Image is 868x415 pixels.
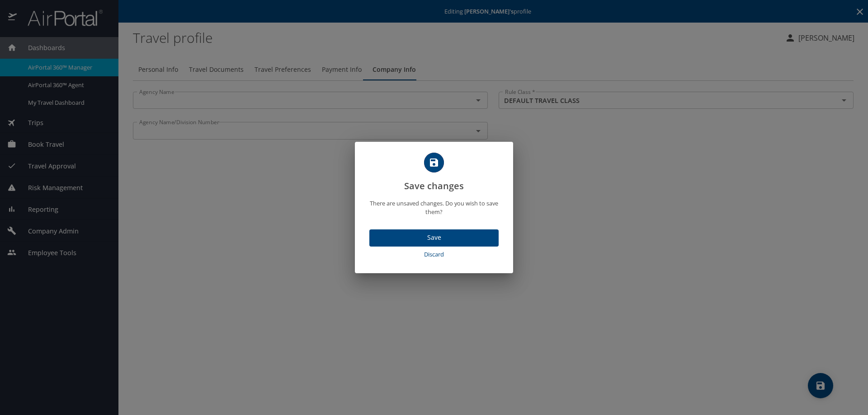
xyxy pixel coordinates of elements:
button: Save [369,229,499,247]
h2: Save changes [366,153,502,193]
p: There are unsaved changes. Do you wish to save them? [366,199,502,216]
span: Discard [373,249,495,260]
span: Save [377,232,491,243]
button: Discard [369,247,499,262]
